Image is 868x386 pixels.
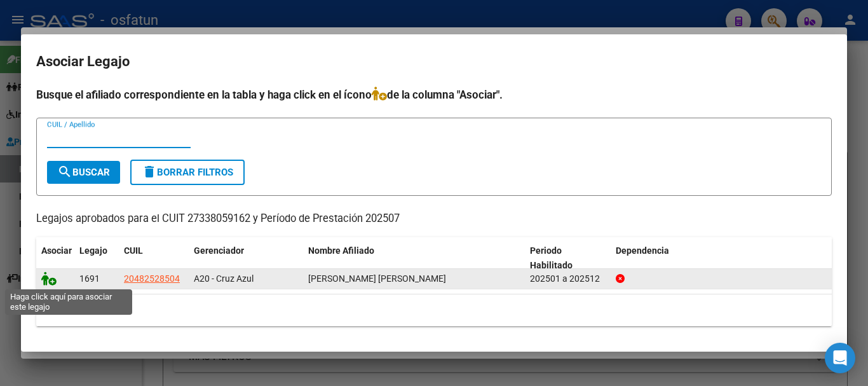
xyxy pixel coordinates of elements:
datatable-header-cell: Legajo [74,237,119,279]
mat-icon: search [57,164,72,179]
datatable-header-cell: CUIL [119,237,189,279]
datatable-header-cell: Periodo Habilitado [525,237,611,279]
span: Borrar Filtros [142,167,233,178]
span: Nombre Afiliado [308,245,374,256]
datatable-header-cell: Asociar [36,237,74,279]
datatable-header-cell: Nombre Afiliado [303,237,525,279]
h4: Busque el afiliado correspondiente en la tabla y haga click en el ícono de la columna "Asociar". [36,86,832,103]
span: DIAZ TOMAS JEREMIAS AYRTON [308,273,446,284]
datatable-header-cell: Dependencia [611,237,832,279]
div: Open Intercom Messenger [825,343,855,373]
span: Legajo [79,245,107,256]
div: 202501 a 202512 [530,272,606,286]
button: Borrar Filtros [130,160,245,185]
span: 20482528504 [124,273,180,284]
span: 1691 [79,273,100,284]
span: Dependencia [616,245,669,256]
span: Asociar [41,245,72,256]
h2: Asociar Legajo [36,50,832,74]
mat-icon: delete [142,164,157,179]
datatable-header-cell: Gerenciador [189,237,303,279]
span: Buscar [57,167,110,178]
button: Buscar [47,161,120,184]
span: A20 - Cruz Azul [194,273,254,284]
div: 1 registros [36,294,832,326]
span: CUIL [124,245,143,256]
p: Legajos aprobados para el CUIT 27338059162 y Período de Prestación 202507 [36,211,832,227]
span: Periodo Habilitado [530,245,573,270]
span: Gerenciador [194,245,244,256]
